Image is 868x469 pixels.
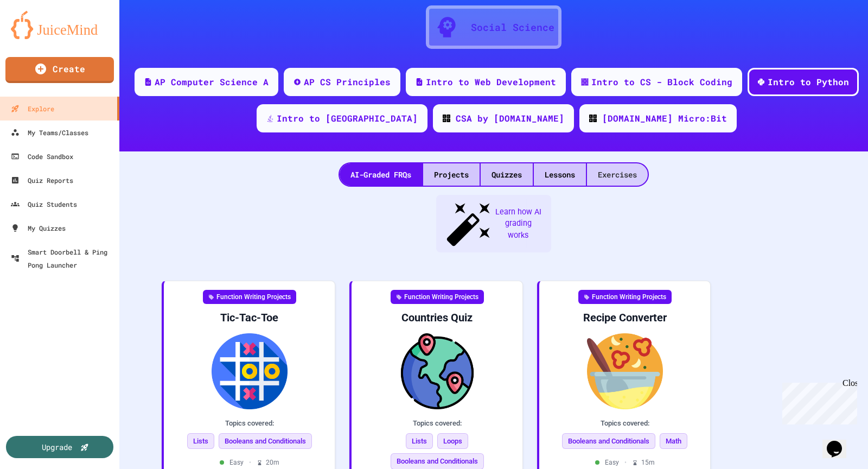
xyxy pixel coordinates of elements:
img: Tic-Tac-Toe [173,333,326,409]
div: Easy 20 m [220,458,279,467]
div: Explore [11,102,54,115]
div: Countries Quiz [360,310,514,325]
span: Lists [406,433,433,449]
div: Exercises [587,163,648,186]
div: Intro to CS - Block Coding [591,75,732,88]
div: Smart Doorbell & Ping Pong Launcher [11,245,115,271]
div: Topics covered: [360,418,514,429]
img: Recipe Converter [548,333,701,409]
div: Topics covered: [173,418,326,429]
div: Function Writing Projects [203,290,296,304]
span: Math [660,433,687,449]
img: Countries Quiz [360,333,514,409]
div: Function Writing Projects [391,290,484,304]
div: Chat with us now!Close [4,4,75,69]
img: CODE_logo_RGB.png [589,115,597,122]
span: • [624,458,627,467]
div: Tic-Tac-Toe [173,310,326,325]
div: Lessons [534,163,586,186]
a: Create [5,57,114,83]
div: Recipe Converter [548,310,701,325]
span: Learn how AI grading works [494,206,542,242]
div: AP CS Principles [304,75,391,88]
span: • [249,458,251,467]
img: CODE_logo_RGB.png [443,115,450,122]
div: Projects [423,163,480,186]
div: Topics covered: [548,418,701,429]
iframe: chat widget [822,426,857,458]
div: Function Writing Projects [578,290,672,304]
div: Quiz Students [11,198,77,211]
div: My Quizzes [11,221,66,234]
span: Booleans and Conditionals [562,433,655,449]
span: Lists [187,433,214,449]
div: AP Computer Science A [155,75,269,88]
div: Social Science [471,20,554,35]
div: Quiz Reports [11,174,73,187]
img: logo-orange.svg [11,11,108,39]
iframe: chat widget [778,378,857,424]
div: CSA by [DOMAIN_NAME] [456,112,564,125]
div: My Teams/Classes [11,126,88,139]
div: Intro to Python [768,75,849,88]
div: Quizzes [481,163,533,186]
div: Upgrade [42,441,72,453]
div: Intro to Web Development [426,75,556,88]
div: Code Sandbox [11,150,73,163]
div: Intro to [GEOGRAPHIC_DATA] [277,112,418,125]
span: Loops [437,433,468,449]
div: Easy 15 m [595,458,655,467]
span: Booleans and Conditionals [219,433,312,449]
div: AI-Graded FRQs [340,163,422,186]
div: [DOMAIN_NAME] Micro:Bit [602,112,727,125]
